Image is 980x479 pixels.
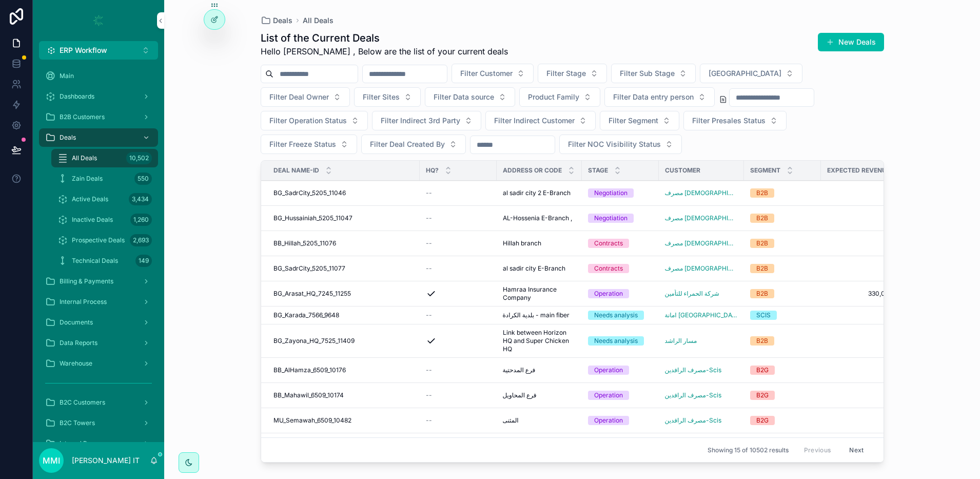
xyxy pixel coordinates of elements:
span: المثنى [503,416,519,425]
a: -- [426,311,491,319]
a: 0.00 [827,311,903,319]
span: BG_Karada_7566_9648 [273,311,339,319]
a: مصرف [DEMOGRAPHIC_DATA] [665,214,738,222]
span: BG_SadrCity_5205_11046 [273,189,346,197]
a: B2B [750,264,815,273]
span: شركة الحمراء للتأمين [665,290,719,298]
a: مصرف [DEMOGRAPHIC_DATA] [665,264,738,273]
span: -- [426,239,432,247]
span: Filter Sites [363,92,400,102]
a: -- [426,214,491,222]
div: Needs analysis [594,336,638,346]
div: B2B [756,289,768,298]
div: B2G [756,416,769,425]
a: All Deals10,502 [51,149,158,167]
span: B2B Customers [60,113,105,121]
span: Link between Horizon HQ and Super Chicken HQ [503,329,576,353]
span: BG_Hussainiah_5205_11047 [273,214,352,222]
a: B2G [750,366,815,375]
span: Filter Indirect Customer [494,116,575,126]
a: 0.00 [827,366,903,374]
a: Zain Deals550 [51,169,158,188]
div: Negotiation [594,214,628,223]
a: Inactive Deals1,260 [51,210,158,229]
a: B2G [750,391,815,400]
a: BG_Hussainiah_5205_11047 [273,214,414,222]
a: al sadir city 2 E-Branch [503,189,576,197]
a: BG_SadrCity_5205_11046 [273,189,414,197]
span: -- [426,311,432,319]
a: امانة [GEOGRAPHIC_DATA] [665,311,738,319]
div: SCIS [756,311,771,320]
span: All Deals [303,15,334,26]
div: B2B [756,239,768,248]
div: B2B [756,264,768,273]
a: Needs analysis [588,311,653,320]
span: بلدية الكرادة - main fiber [503,311,570,319]
button: Select Button [600,111,679,130]
a: مسار الراشد [665,337,738,345]
a: مصرف الرافدين-Scis [665,416,721,425]
a: BG_Karada_7566_9648 [273,311,414,319]
button: Select Button [611,64,696,83]
span: MMI [43,454,60,467]
button: Select Button [700,64,802,83]
div: 3,434 [129,193,152,205]
img: App logo [90,12,107,29]
a: بلدية الكرادة - main fiber [503,311,576,319]
span: Active Deals [72,195,108,203]
a: Operation [588,391,653,400]
span: Prospective Deals [72,236,125,244]
span: Data Reports [60,339,97,347]
span: al sadir city E-Branch [503,264,565,273]
span: 0.00 [827,214,903,222]
span: Deals [60,133,76,142]
a: SCIS [750,311,815,320]
span: Hillah branch [503,239,541,247]
span: Filter Segment [609,116,658,126]
span: 330,000.00 [827,290,903,298]
button: Select Button [372,111,481,130]
div: Negotiation [594,188,628,198]
div: B2B [756,188,768,198]
span: Main [60,72,74,80]
div: 2,693 [130,234,152,246]
a: مصرف [DEMOGRAPHIC_DATA] [665,239,738,247]
a: شركة الحمراء للتأمين [665,290,738,298]
span: 0.00 [827,264,903,273]
p: [PERSON_NAME] IT [72,455,140,466]
a: 0.00 [827,189,903,197]
a: فرع المدحتية [503,366,576,374]
a: B2B [750,214,815,223]
button: Select Button [683,111,787,130]
a: المثنى [503,416,576,425]
span: BG_SadrCity_5205_11077 [273,264,345,273]
a: -- [426,264,491,273]
span: Filter Data source [434,92,494,102]
a: 0.00 [827,337,903,345]
a: مصرف الرافدين-Scis [665,391,721,399]
div: Contracts [594,239,623,248]
a: مسار الراشد [665,337,697,345]
a: Operation [588,289,653,298]
a: Hamraa Insurance Company [503,285,576,302]
span: Product Family [528,92,579,102]
span: Hello [PERSON_NAME] , Below are the list of your current deals [261,45,508,58]
span: Internal Process [60,439,107,448]
span: Filter Stage [546,68,586,79]
a: مصرف الرافدين-Scis [665,366,738,374]
span: Segment [750,166,780,175]
a: مصرف [DEMOGRAPHIC_DATA] [665,189,738,197]
a: B2B [750,239,815,248]
a: Negotiation [588,188,653,198]
div: Needs analysis [594,311,638,320]
span: فرع المدحتية [503,366,536,374]
a: Hillah branch [503,239,576,247]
